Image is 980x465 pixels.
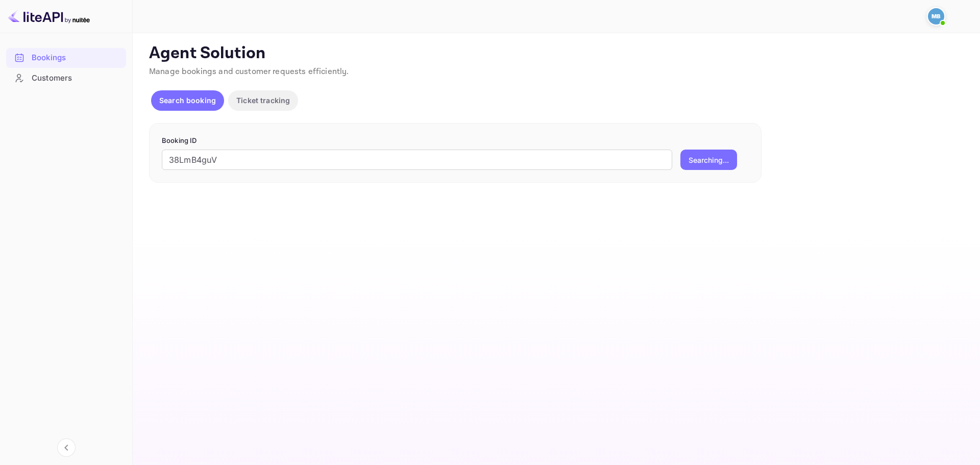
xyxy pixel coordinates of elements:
input: Enter Booking ID (e.g., 63782194) [162,150,672,170]
p: Agent Solution [149,43,962,64]
div: Customers [32,72,121,84]
div: Customers [6,68,126,88]
p: Ticket tracking [236,95,290,106]
div: Bookings [6,48,126,68]
div: Bookings [32,52,121,64]
img: Mohcine Belkhir [928,8,944,25]
span: Manage bookings and customer requests efficiently. [149,66,349,77]
img: LiteAPI logo [8,8,90,25]
button: Collapse navigation [57,438,76,457]
a: Bookings [6,48,126,67]
p: Search booking [159,95,216,106]
p: Booking ID [162,136,749,146]
a: Customers [6,68,126,87]
button: Searching... [680,150,737,170]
